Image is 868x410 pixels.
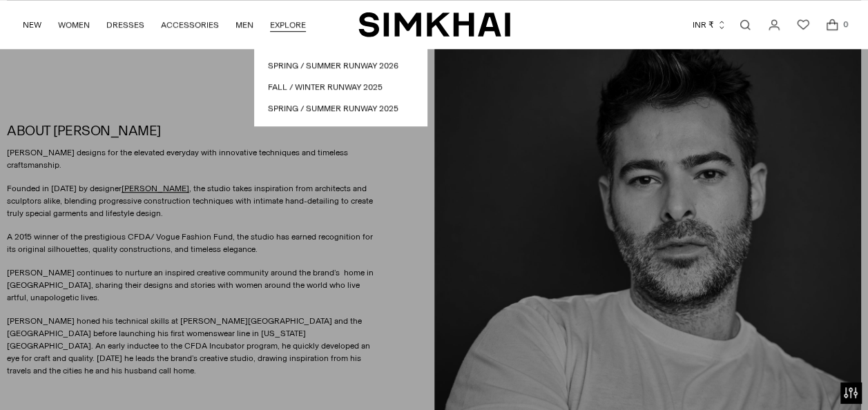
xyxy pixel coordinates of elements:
[58,10,90,40] a: WOMEN
[818,11,846,39] a: Open cart modal
[760,11,788,39] a: Go to the account page
[270,10,306,40] a: EXPLORE
[839,18,851,30] span: 0
[161,10,219,40] a: ACCESSORIES
[789,11,817,39] a: Wishlist
[106,10,144,40] a: DRESSES
[731,11,759,39] a: Open search modal
[23,10,41,40] a: NEW
[235,10,253,40] a: MEN
[358,11,510,38] a: SIMKHAI
[693,10,726,40] button: INR ₹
